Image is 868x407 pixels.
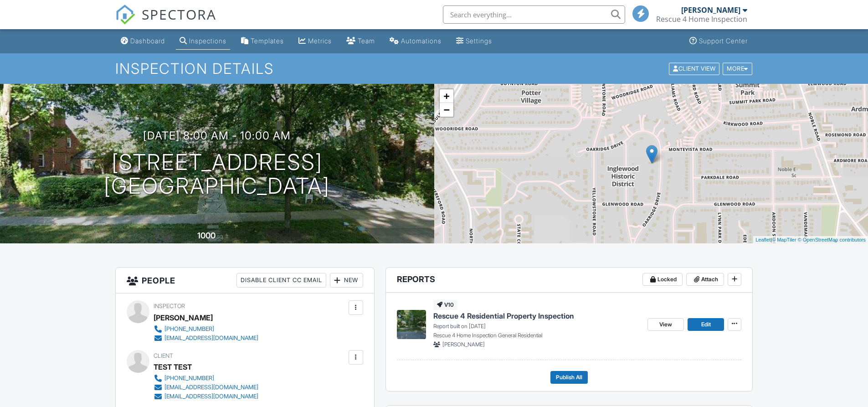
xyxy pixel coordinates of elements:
h1: [STREET_ADDRESS] [GEOGRAPHIC_DATA] [104,150,330,199]
div: Team [358,37,375,45]
div: [PHONE_NUMBER] [164,325,214,333]
span: sq. ft. [217,233,230,240]
div: [PERSON_NAME] [154,311,213,325]
a: Zoom out [440,103,453,117]
a: [EMAIL_ADDRESS][DOMAIN_NAME] [154,334,258,343]
input: Search everything... [443,5,625,24]
div: | [753,236,868,244]
a: Team [343,33,379,50]
h3: People [116,268,374,294]
a: Support Center [686,33,751,50]
img: The Best Home Inspection Software - Spectora [115,5,135,25]
div: [EMAIL_ADDRESS][DOMAIN_NAME] [164,384,258,391]
span: Inspector [154,303,185,309]
h3: [DATE] 8:00 am - 10:00 am [143,129,291,142]
h1: Inspection Details [115,61,753,77]
span: SPECTORA [142,5,216,24]
a: © OpenStreetMap contributors [798,237,866,242]
div: Client View [669,62,719,75]
div: Support Center [699,37,748,45]
a: Templates [237,33,288,50]
div: Metrics [308,37,332,45]
div: Settings [466,37,492,45]
a: Metrics [295,33,335,50]
div: Rescue 4 Home Inspection [656,15,747,24]
div: Inspections [189,37,226,45]
div: TEST TEST [154,360,192,374]
div: New [330,273,363,288]
div: [EMAIL_ADDRESS][DOMAIN_NAME] [164,393,258,400]
div: [PHONE_NUMBER] [164,375,214,382]
div: More [723,62,752,75]
a: © MapTiler [772,237,796,242]
div: Dashboard [130,37,165,45]
span: Client [154,352,173,359]
a: Inspections [176,33,230,50]
a: [EMAIL_ADDRESS][DOMAIN_NAME] [154,392,258,401]
a: [PHONE_NUMBER] [154,325,258,334]
a: [PHONE_NUMBER] [154,374,258,383]
div: 1000 [197,231,216,240]
a: Automations (Basic) [386,33,445,50]
a: [EMAIL_ADDRESS][DOMAIN_NAME] [154,383,258,392]
div: Disable Client CC Email [236,273,326,288]
a: SPECTORA [115,12,216,31]
div: Templates [251,37,284,45]
div: Automations [401,37,442,45]
a: Dashboard [117,33,169,50]
a: Client View [668,65,722,72]
a: Leaflet [755,237,770,242]
a: Zoom in [440,89,453,103]
div: [PERSON_NAME] [681,5,740,15]
div: [EMAIL_ADDRESS][DOMAIN_NAME] [164,335,258,342]
a: Settings [452,33,496,50]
